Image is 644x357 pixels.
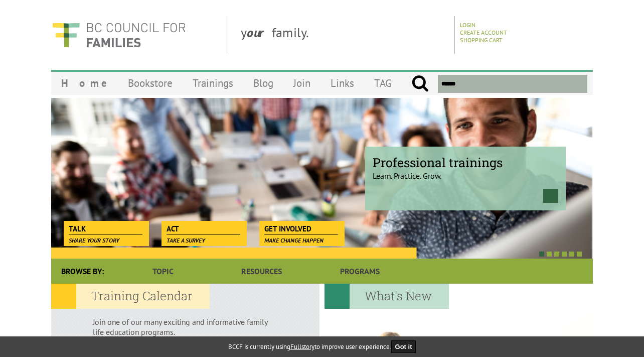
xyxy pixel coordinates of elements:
a: Home [51,71,118,95]
a: Programs [311,259,409,284]
a: Talk Share your story [64,221,147,235]
span: Get Involved [264,223,338,234]
p: Learn. Practice. Grow. [373,162,558,181]
span: Act [167,223,240,234]
a: Login [460,21,475,29]
img: BC Council for FAMILIES [51,16,187,54]
button: Got it [391,340,416,353]
a: Topic [114,259,212,284]
span: Make change happen [264,236,324,244]
a: Trainings [183,71,243,95]
span: Share your story [69,236,119,244]
a: Resources [212,259,310,284]
span: Take a survey [167,236,205,244]
div: y family. [233,16,455,54]
span: Talk [69,223,142,234]
a: Act Take a survey [162,221,245,235]
a: TAG [364,71,402,95]
span: Professional trainings [373,154,558,171]
h2: Training Calendar [51,284,210,309]
input: Submit [411,75,429,93]
p: Join one of our many exciting and informative family life education programs. [93,317,278,337]
a: Fullstory [290,342,314,351]
a: Links [320,71,364,95]
a: Bookstore [118,71,183,95]
h2: What's New [325,284,449,309]
a: Blog [243,71,283,95]
a: Create Account [460,29,507,36]
a: Get Involved Make change happen [259,221,343,235]
a: Join [283,71,320,95]
div: Browse By: [51,259,114,284]
strong: our [247,24,272,41]
a: Shopping Cart [460,36,503,44]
